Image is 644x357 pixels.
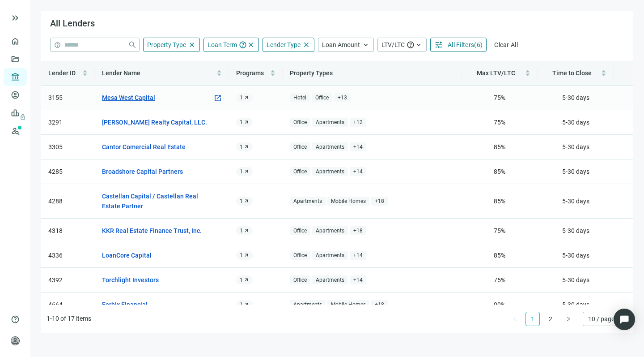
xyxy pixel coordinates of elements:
span: 1 [240,143,243,151]
span: right [566,316,571,322]
span: All Lenders [50,18,95,29]
span: 1 [240,94,243,101]
span: tune [434,40,443,49]
td: 5-30 days [538,159,614,184]
span: 75 % [494,94,505,101]
span: + 18 [371,300,388,310]
span: Office [290,118,310,127]
td: 4392 [41,268,95,292]
a: Mesa West Capital [102,93,155,103]
span: Apartments [312,142,348,152]
span: 75 % [494,119,505,126]
span: arrow_outward [244,169,249,174]
td: 4318 [41,219,95,243]
span: 85 % [494,198,505,205]
button: right [561,312,576,326]
td: 3305 [41,135,95,159]
span: Apartments [312,275,348,285]
span: + 14 [350,142,366,152]
a: open_in_new [214,94,222,103]
button: Clear All [490,38,522,52]
span: close [302,41,310,49]
td: 3291 [41,110,95,135]
span: arrow_outward [244,302,249,307]
span: help [407,41,415,49]
span: 85 % [494,252,505,259]
span: Apartments [312,226,348,236]
span: Mobile Homes [327,197,369,206]
span: person [11,336,20,345]
span: help [54,42,61,48]
span: 10 / page [588,312,623,326]
a: Castellan Capital / Castellan Real Estate Partner [102,191,213,211]
span: arrow_outward [244,144,249,150]
span: + 14 [350,167,366,176]
span: Office [290,226,310,236]
a: Torchlight Investors [102,275,159,285]
span: Hotel [290,93,310,103]
button: left [508,312,522,326]
span: open_in_new [214,94,222,102]
span: 90 % [494,301,505,308]
td: 5-30 days [538,243,614,268]
button: tuneAll Filters(6) [430,38,487,52]
td: 5-30 days [538,110,614,135]
li: 1 [525,312,540,326]
span: + 18 [350,226,366,236]
span: help [11,315,20,324]
span: Office [312,93,332,103]
div: Open Intercom Messenger [614,309,635,330]
td: 4664 [41,292,95,317]
span: 1 [240,276,243,284]
span: close [247,41,255,49]
li: 1-10 of 17 items [47,312,91,326]
span: arrow_outward [244,120,249,125]
span: + 12 [350,118,366,127]
button: keyboard_double_arrow_right [10,13,21,23]
span: Property Type [147,41,186,48]
span: + 14 [350,251,366,260]
span: Max LTV/LTC [477,69,515,77]
a: KKR Real Estate Finance Trust, Inc. [102,226,202,236]
span: Office [290,251,310,260]
td: 5-30 days [538,135,614,159]
span: 85 % [494,168,505,175]
span: Apartments [290,300,326,310]
span: left [512,316,517,322]
a: 2 [544,312,557,326]
a: Broadshore Capital Partners [102,167,183,176]
span: 1 [240,119,243,126]
span: 1 [240,168,243,175]
span: Property Types [290,69,333,77]
span: 1 [240,301,243,308]
a: Cantor Comercial Real Estate [102,142,186,152]
span: Time to Close [552,69,592,77]
span: Lender Type [267,41,301,48]
span: close [188,41,196,49]
span: arrow_outward [244,253,249,258]
span: 1 [240,252,243,259]
td: 4336 [41,243,95,268]
span: help [239,41,247,49]
span: arrow_outward [244,198,249,204]
a: 1 [526,312,539,326]
td: 3155 [41,86,95,110]
span: arrow_outward [244,95,249,100]
li: Previous Page [508,312,522,326]
td: 4285 [41,159,95,184]
span: Office [290,167,310,176]
span: Apartments [312,167,348,176]
span: Clear All [494,41,518,48]
span: 75 % [494,276,505,284]
span: Programs [236,69,264,77]
span: Loan Amount [322,41,360,48]
li: 2 [543,312,558,326]
span: arrow_outward [244,228,249,233]
td: 5-30 days [538,268,614,292]
span: 1 [240,198,243,205]
td: 4288 [41,184,95,219]
span: Lender ID [48,69,76,77]
span: 75 % [494,227,505,234]
span: Office [290,275,310,285]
